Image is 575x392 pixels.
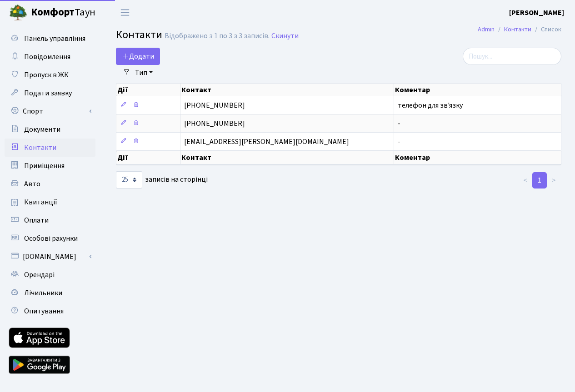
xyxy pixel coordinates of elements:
[24,70,69,80] span: Пропуск в ЖК
[5,248,95,266] a: [DOMAIN_NAME]
[24,52,70,62] span: Повідомлення
[24,306,64,316] span: Опитування
[9,4,27,22] img: logo.png
[5,193,95,211] a: Квитанції
[24,161,65,171] span: Приміщення
[114,5,136,20] button: Переключити навігацію
[24,124,60,134] span: Документи
[31,5,75,20] b: Комфорт
[24,197,57,207] span: Квитанції
[31,5,95,20] span: Таун
[116,84,180,96] th: Дії
[5,175,95,193] a: Авто
[504,25,531,34] a: Контакти
[5,139,95,157] a: Контакти
[24,233,78,243] span: Особові рахунки
[5,266,95,284] a: Орендарі
[5,102,95,120] a: Спорт
[24,215,49,225] span: Оплати
[122,51,154,61] span: Додати
[131,65,156,80] a: Тип
[184,100,245,110] span: [PHONE_NUMBER]
[24,88,72,98] span: Подати заявку
[24,179,40,189] span: Авто
[5,66,95,84] a: Пропуск в ЖК
[24,143,56,153] span: Контакти
[532,172,547,189] a: 1
[180,84,394,96] th: Контакт
[5,120,95,139] a: Документи
[184,137,349,147] span: [EMAIL_ADDRESS][PERSON_NAME][DOMAIN_NAME]
[5,229,95,248] a: Особові рахунки
[531,25,561,35] li: Список
[5,30,95,48] a: Панель управління
[165,32,270,40] div: Відображено з 1 по 3 з 3 записів.
[398,119,400,129] span: -
[478,25,495,34] a: Admin
[398,137,400,147] span: -
[5,302,95,320] a: Опитування
[24,288,62,298] span: Лічильники
[24,270,55,280] span: Орендарі
[5,157,95,175] a: Приміщення
[464,20,575,39] nav: breadcrumb
[5,48,95,66] a: Повідомлення
[180,151,394,164] th: Контакт
[509,7,564,18] a: [PERSON_NAME]
[463,48,561,65] input: Пошук...
[116,171,208,189] label: записів на сторінці
[394,151,561,164] th: Коментар
[271,32,299,40] a: Скинути
[116,151,180,164] th: Дії
[509,8,564,18] b: [PERSON_NAME]
[5,84,95,102] a: Подати заявку
[184,119,245,129] span: [PHONE_NUMBER]
[24,34,85,44] span: Панель управління
[394,84,561,96] th: Коментар
[5,284,95,302] a: Лічильники
[116,27,162,43] span: Контакти
[398,100,463,110] span: телефон для зв'язку
[116,48,160,65] a: Додати
[5,211,95,229] a: Оплати
[116,171,142,189] select: записів на сторінці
